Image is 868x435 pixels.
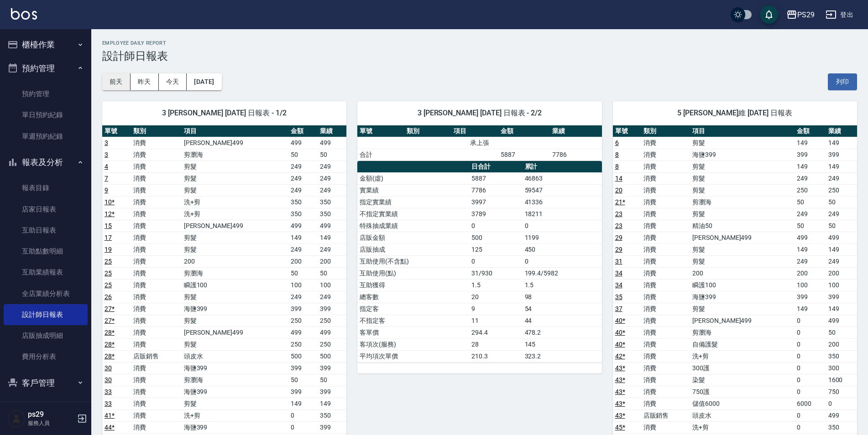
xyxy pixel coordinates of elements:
[469,161,522,173] th: 日合計
[288,291,317,303] td: 249
[131,184,181,196] td: 消費
[826,291,857,303] td: 399
[469,184,522,196] td: 7786
[357,149,404,161] td: 合計
[826,338,857,350] td: 200
[182,291,289,303] td: 剪髮
[641,267,690,279] td: 消費
[182,303,289,315] td: 海鹽399
[641,232,690,243] td: 消費
[4,33,88,57] button: 櫃檯作業
[4,199,88,220] a: 店家日報表
[469,208,522,220] td: 3789
[182,232,289,243] td: 剪髮
[523,208,602,220] td: 18211
[318,208,347,220] td: 350
[105,376,112,383] a: 30
[4,283,88,304] a: 全店業績分析表
[641,338,690,350] td: 消費
[797,9,815,21] div: PS29
[795,350,826,362] td: 0
[105,175,108,182] a: 7
[102,50,857,62] h3: 設計師日報表
[131,291,181,303] td: 消費
[690,243,795,255] td: 剪髮
[498,149,550,161] td: 5887
[641,196,690,208] td: 消費
[288,362,317,374] td: 399
[690,208,795,220] td: 剪髮
[318,362,347,374] td: 399
[615,163,619,170] a: 8
[131,172,181,184] td: 消費
[182,350,289,362] td: 頭皮水
[131,149,181,161] td: 消費
[641,125,690,137] th: 類別
[826,255,857,267] td: 249
[105,269,112,277] a: 25
[641,220,690,232] td: 消費
[288,125,317,137] th: 金額
[318,232,347,243] td: 149
[318,291,347,303] td: 249
[288,161,317,172] td: 249
[690,196,795,208] td: 剪瀏海
[826,172,857,184] td: 249
[357,326,469,338] td: 客單價
[469,255,522,267] td: 0
[288,137,317,149] td: 499
[615,175,622,182] a: 14
[7,409,26,428] img: Person
[318,196,347,208] td: 350
[469,315,522,326] td: 11
[105,293,112,300] a: 26
[451,125,498,137] th: 項目
[357,350,469,362] td: 平均項次單價
[4,325,88,346] a: 店販抽成明細
[105,388,112,395] a: 33
[826,362,857,374] td: 300
[523,220,602,232] td: 0
[288,184,317,196] td: 249
[826,161,857,172] td: 149
[4,262,88,283] a: 互助業績報表
[690,125,795,137] th: 項目
[498,125,550,137] th: 金額
[469,291,522,303] td: 20
[690,362,795,374] td: 300護
[288,208,317,220] td: 350
[826,232,857,243] td: 499
[690,338,795,350] td: 自備護髮
[357,243,469,255] td: 店販抽成
[523,326,602,338] td: 478.2
[523,196,602,208] td: 41336
[105,222,112,229] a: 15
[690,184,795,196] td: 剪髮
[469,326,522,338] td: 294.4
[615,269,622,277] a: 34
[318,243,347,255] td: 249
[795,196,826,208] td: 50
[795,184,826,196] td: 250
[131,196,181,208] td: 消費
[131,362,181,374] td: 消費
[826,184,857,196] td: 250
[131,137,181,149] td: 消費
[357,338,469,350] td: 客項次(服務)
[131,279,181,291] td: 消費
[318,172,347,184] td: 249
[288,149,317,161] td: 50
[690,326,795,338] td: 剪瀏海
[357,303,469,315] td: 指定客
[469,196,522,208] td: 3997
[131,326,181,338] td: 消費
[795,326,826,338] td: 0
[641,279,690,291] td: 消費
[105,400,112,407] a: 33
[318,220,347,232] td: 499
[641,350,690,362] td: 消費
[469,350,522,362] td: 210.3
[690,172,795,184] td: 剪髮
[105,186,108,194] a: 9
[318,279,347,291] td: 100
